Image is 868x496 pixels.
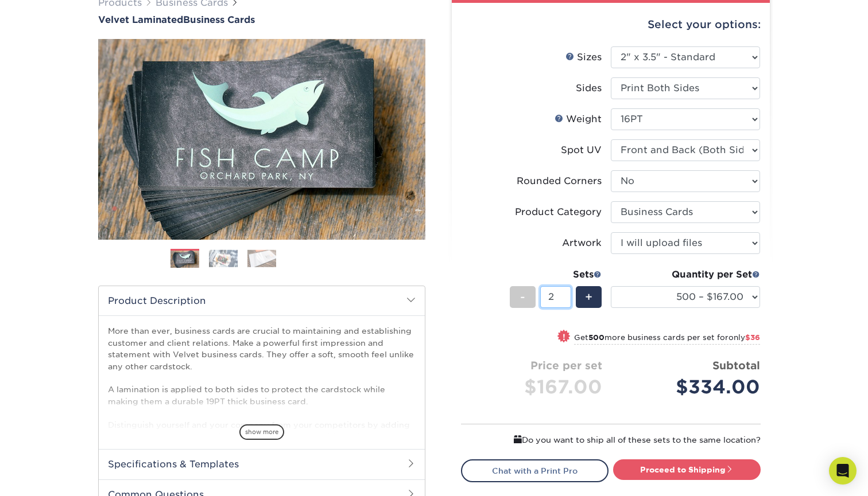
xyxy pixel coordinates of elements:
div: Sizes [565,50,602,64]
h1: Business Cards [98,14,425,25]
span: + [585,288,592,306]
div: Open Intercom Messenger [829,457,857,485]
span: only [728,333,760,342]
div: Spot UV [561,143,602,157]
strong: 500 [588,333,604,342]
div: Artwork [562,236,602,250]
span: show more [239,424,284,440]
a: Chat with a Print Pro [461,459,609,482]
div: Do you want to ship all of these sets to the same location? [461,433,761,446]
span: Velvet Laminated [98,14,183,25]
div: $167.00 [470,373,602,401]
div: Rounded Corners [517,174,602,188]
div: Sides [576,81,602,95]
span: - [520,288,525,306]
div: Product Category [515,205,602,219]
img: Business Cards 05 [324,244,353,273]
img: Business Cards 04 [286,244,315,273]
span: $36 [745,333,760,342]
h2: Product Description [99,286,425,315]
div: Select your options: [461,3,761,46]
span: ! [563,331,565,343]
iframe: Google Customer Reviews [3,461,98,492]
h2: Specifications & Templates [99,449,425,479]
div: $334.00 [619,373,760,401]
div: Weight [555,112,602,126]
small: Get more business cards per set for [574,333,760,345]
strong: Price per set [530,359,602,372]
img: Business Cards 01 [170,245,199,274]
div: Sets [510,268,602,282]
img: Business Cards 03 [247,249,276,267]
img: Business Cards 02 [209,249,238,267]
div: Quantity per Set [611,268,760,282]
a: Proceed to Shipping [613,459,761,480]
strong: Subtotal [712,359,760,372]
a: Velvet LaminatedBusiness Cards [98,14,425,25]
